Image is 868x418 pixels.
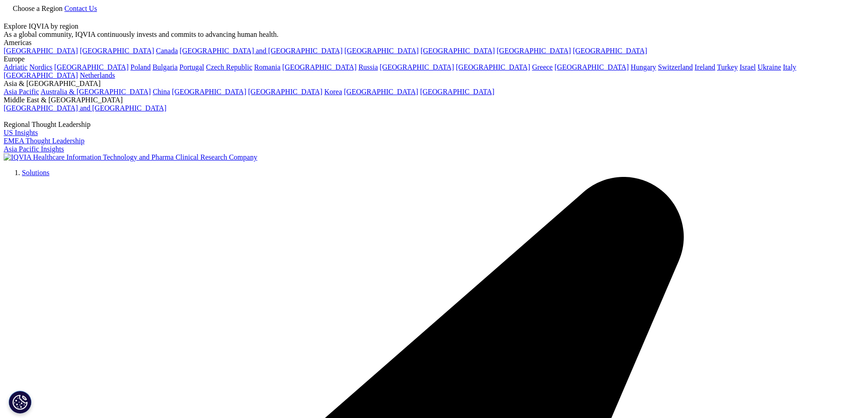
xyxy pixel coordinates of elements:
a: Asia Pacific [4,88,39,96]
a: Adriatic [4,63,27,71]
a: [GEOGRAPHIC_DATA] and [GEOGRAPHIC_DATA] [4,104,166,112]
div: Regional Thought Leadership [4,121,864,129]
a: Greece [532,63,553,71]
a: [GEOGRAPHIC_DATA] [573,47,647,55]
a: [GEOGRAPHIC_DATA] [248,88,323,96]
a: Ukraine [758,63,781,71]
a: Turkey [717,63,738,71]
a: Portugal [180,63,204,71]
img: IQVIA Healthcare Information Technology and Pharma Clinical Research Company [4,153,257,161]
a: [GEOGRAPHIC_DATA] [172,88,246,96]
a: Nordics [29,63,52,71]
a: Solutions [22,169,49,176]
a: [GEOGRAPHIC_DATA] [555,63,629,71]
div: Asia & [GEOGRAPHIC_DATA] [4,80,864,88]
a: [GEOGRAPHIC_DATA] [344,47,419,55]
a: EMEA Thought Leadership [4,137,84,145]
a: Russia [359,63,378,71]
a: China [153,88,170,96]
a: Israel [740,63,756,71]
a: [GEOGRAPHIC_DATA] [380,63,454,71]
a: [GEOGRAPHIC_DATA] [421,47,495,55]
span: Choose a Region [13,5,62,12]
a: Australia & [GEOGRAPHIC_DATA] [41,88,151,96]
a: [GEOGRAPHIC_DATA] [80,47,154,55]
a: [GEOGRAPHIC_DATA] [456,63,530,71]
div: Middle East & [GEOGRAPHIC_DATA] [4,96,864,104]
a: [GEOGRAPHIC_DATA] and [GEOGRAPHIC_DATA] [180,47,342,55]
a: Asia Pacific Insights [4,145,64,153]
a: [GEOGRAPHIC_DATA] [497,47,571,55]
a: US Insights [4,129,38,136]
a: [GEOGRAPHIC_DATA] [344,88,418,96]
a: Netherlands [80,71,115,79]
a: Ireland [695,63,715,71]
a: Korea [324,88,342,96]
a: Italy [783,63,796,71]
a: [GEOGRAPHIC_DATA] [420,88,494,96]
a: Poland [130,63,150,71]
div: As a global community, IQVIA continuously invests and commits to advancing human health. [4,30,864,39]
a: [GEOGRAPHIC_DATA] [4,47,78,55]
a: [GEOGRAPHIC_DATA] [4,71,78,79]
div: Europe [4,55,864,63]
a: [GEOGRAPHIC_DATA] [54,63,128,71]
div: Americas [4,39,864,47]
button: Paramètres des cookies [9,391,31,413]
a: [GEOGRAPHIC_DATA] [282,63,357,71]
a: Canada [156,47,178,55]
a: Bulgaria [153,63,178,71]
div: Explore IQVIA by region [4,22,864,30]
a: Contact Us [64,5,97,12]
a: Switzerland [658,63,693,71]
a: Hungary [631,63,656,71]
a: Czech Republic [206,63,252,71]
a: Romania [254,63,281,71]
